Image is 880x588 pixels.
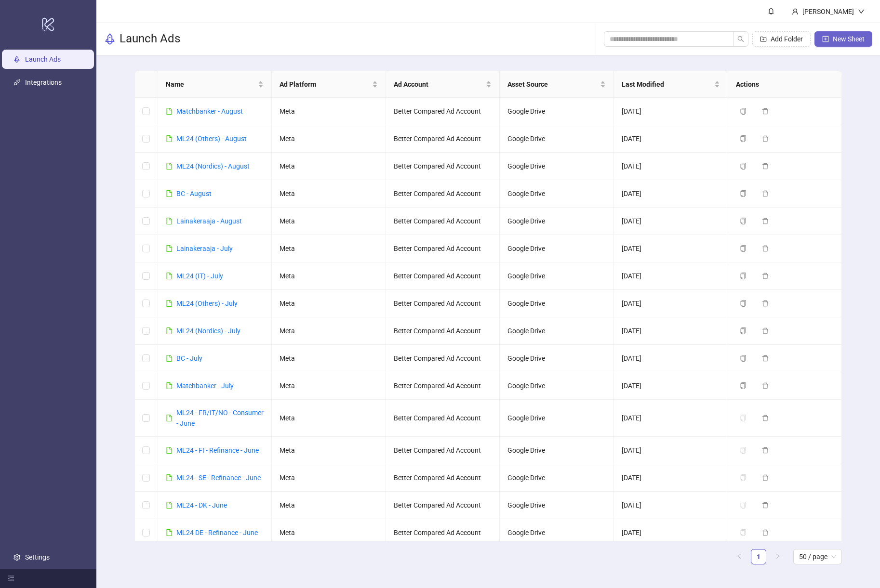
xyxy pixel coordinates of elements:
[166,382,173,389] span: file
[500,345,614,372] td: Google Drive
[858,8,865,15] span: down
[25,553,50,561] a: Settings
[500,125,614,153] td: Google Drive
[614,372,728,400] td: [DATE]
[792,8,799,15] span: user
[833,35,865,43] span: New Sheet
[614,262,728,290] td: [DATE]
[166,529,173,536] span: file
[386,317,500,345] td: Better Compared Ad Account
[775,553,781,559] span: right
[740,273,747,279] span: copy
[166,245,173,252] span: file
[762,273,769,279] span: delete
[793,549,842,564] div: Page Size
[762,415,769,421] span: delete
[386,71,500,98] th: Ad Account
[762,382,769,389] span: delete
[740,108,747,115] span: copy
[166,502,173,509] span: file
[386,235,500,262] td: Better Compared Ad Account
[622,79,712,90] span: Last Modified
[762,327,769,334] span: delete
[614,71,728,98] th: Last Modified
[386,208,500,235] td: Better Compared Ad Account
[500,437,614,464] td: Google Drive
[614,125,728,153] td: [DATE]
[166,273,173,279] span: file
[751,549,766,564] li: 1
[736,472,754,483] button: The sheet needs to be migrated before it can be duplicated. Please open the sheet to migrate it.
[751,549,766,564] a: 1
[280,79,370,90] span: Ad Platform
[737,36,744,42] span: search
[176,245,233,252] a: Lainakeraaja - July
[500,400,614,437] td: Google Drive
[25,55,61,63] a: Launch Ads
[272,400,386,437] td: Meta
[25,78,62,86] a: Integrations
[732,549,747,564] button: left
[104,33,116,45] span: rocket
[176,354,202,362] a: BC - July
[272,235,386,262] td: Meta
[740,382,747,389] span: copy
[386,153,500,180] td: Better Compared Ad Account
[740,135,747,142] span: copy
[740,218,747,224] span: copy
[158,71,272,98] th: Name
[386,437,500,464] td: Better Compared Ad Account
[614,437,728,464] td: [DATE]
[762,190,769,197] span: delete
[386,180,500,208] td: Better Compared Ad Account
[176,300,238,307] a: ML24 (Others) - July
[614,519,728,547] td: [DATE]
[500,208,614,235] td: Google Drive
[166,327,173,334] span: file
[386,400,500,437] td: Better Compared Ad Account
[762,218,769,224] span: delete
[272,519,386,547] td: Meta
[500,71,614,98] th: Asset Source
[500,372,614,400] td: Google Drive
[762,163,769,170] span: delete
[614,290,728,317] td: [DATE]
[386,98,500,125] td: Better Compared Ad Account
[762,502,769,509] span: delete
[272,208,386,235] td: Meta
[176,446,259,454] a: ML24 - FI - Refinance - June
[272,372,386,400] td: Meta
[386,464,500,492] td: Better Compared Ad Account
[500,262,614,290] td: Google Drive
[736,553,742,559] span: left
[272,71,386,98] th: Ad Platform
[176,501,227,509] a: ML24 - DK - June
[500,98,614,125] td: Google Drive
[736,499,754,511] button: The sheet needs to be migrated before it can be duplicated. Please open the sheet to migrate it.
[166,355,173,362] span: file
[166,135,173,142] span: file
[176,190,212,197] a: BC - August
[799,549,836,564] span: 50 / page
[500,317,614,345] td: Google Drive
[762,355,769,362] span: delete
[166,474,173,481] span: file
[752,31,811,47] button: Add Folder
[736,527,754,538] button: The sheet needs to be migrated before it can be duplicated. Please open the sheet to migrate it.
[176,382,234,390] a: Matchbanker - July
[614,180,728,208] td: [DATE]
[736,412,754,424] button: The sheet needs to be migrated before it can be duplicated. Please open the sheet to migrate it.
[176,529,258,536] a: ML24 DE - Refinance - June
[762,447,769,454] span: delete
[740,355,747,362] span: copy
[500,492,614,519] td: Google Drive
[614,464,728,492] td: [DATE]
[166,163,173,170] span: file
[740,245,747,252] span: copy
[176,272,223,280] a: ML24 (IT) - July
[770,549,786,564] li: Next Page
[176,217,242,225] a: Lainakeraaja - August
[394,79,484,90] span: Ad Account
[166,415,173,421] span: file
[500,153,614,180] td: Google Drive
